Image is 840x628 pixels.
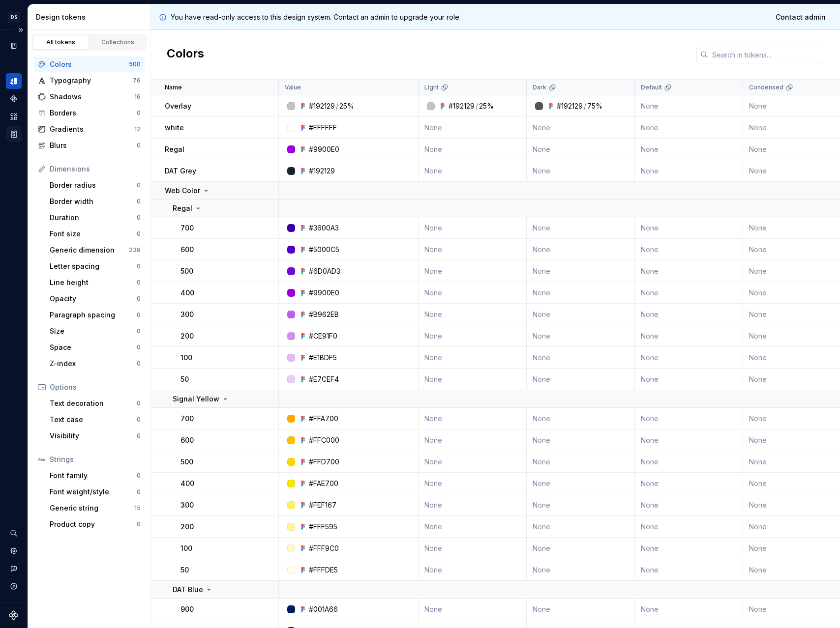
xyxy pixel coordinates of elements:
td: None [419,304,527,325]
a: Font size0 [46,226,145,242]
div: Paragraph spacing [50,310,137,320]
div: #192129 [557,101,583,111]
td: None [527,599,635,620]
td: None [527,160,635,182]
p: 50 [180,565,189,575]
a: Size0 [46,323,145,339]
div: Design tokens [6,73,22,89]
td: None [419,429,527,451]
td: None [527,304,635,325]
div: 0 [137,214,141,222]
td: None [527,369,635,390]
a: Components [6,91,22,107]
a: Border radius0 [46,177,145,193]
div: 0 [137,360,141,368]
div: Line height [50,278,137,287]
td: None [527,217,635,239]
a: Space0 [46,340,145,355]
div: #192129 [449,101,475,111]
td: None [527,516,635,538]
div: Duration [50,213,137,223]
div: 0 [137,416,141,424]
div: #FFFDE5 [309,565,338,575]
td: None [635,559,743,581]
td: None [419,559,527,581]
td: None [419,473,527,494]
div: Gradients [50,124,134,134]
div: 25% [339,101,354,111]
div: 25% [479,101,494,111]
div: 0 [137,520,141,528]
td: None [527,408,635,429]
td: None [419,451,527,473]
div: #E1BDF5 [309,353,337,363]
p: 50 [180,374,189,384]
td: None [635,239,743,260]
div: #FFD700 [309,457,339,467]
button: Search ⌘K [6,525,22,541]
td: None [635,117,743,139]
p: Default [641,84,662,91]
div: #9900E0 [309,288,339,298]
a: Font weight/style0 [46,484,145,500]
div: #6D0AD3 [309,266,340,276]
td: None [527,429,635,451]
div: #001A66 [309,604,338,614]
div: 75% [587,101,602,111]
td: None [635,95,743,117]
button: Contact support [6,561,22,576]
a: Settings [6,543,22,559]
a: Supernova Logo [9,610,19,620]
td: None [527,451,635,473]
div: Documentation [6,38,22,54]
td: None [635,369,743,390]
div: 0 [137,432,141,440]
p: 100 [180,543,192,553]
div: #3600A3 [309,223,339,233]
p: 700 [180,223,194,233]
a: Gradients12 [34,121,145,137]
div: Borders [50,108,137,118]
td: None [635,139,743,160]
div: 0 [137,198,141,205]
div: Storybook stories [6,126,22,142]
a: Colors500 [34,57,145,72]
div: 0 [137,488,141,496]
p: You have read-only access to this design system. Contact an admin to upgrade your role. [171,12,461,22]
p: 500 [180,266,193,276]
td: None [527,494,635,516]
div: Typography [50,76,133,86]
p: 400 [180,288,194,298]
td: None [419,408,527,429]
td: None [527,139,635,160]
div: Shadows [50,92,134,102]
div: All tokens [36,38,86,46]
div: Font size [50,229,137,239]
a: Text decoration0 [46,396,145,411]
div: #B962EB [309,310,339,319]
td: None [635,516,743,538]
div: #FFFFFF [309,123,337,133]
div: Visibility [50,431,137,441]
div: 0 [137,142,141,149]
td: None [419,282,527,304]
td: None [527,260,635,282]
div: 0 [137,295,141,303]
a: Product copy0 [46,516,145,532]
div: Opacity [50,294,137,304]
div: Collections [93,38,143,46]
p: 600 [180,245,194,255]
p: DAT Grey [165,166,196,176]
td: None [419,369,527,390]
div: 0 [137,181,141,189]
td: None [419,325,527,347]
a: Shadows16 [34,89,145,105]
p: Light [424,84,439,91]
td: None [419,239,527,260]
p: 200 [180,522,194,532]
td: None [527,117,635,139]
div: #FAE700 [309,479,338,488]
span: Contact admin [776,12,826,22]
div: #FFC000 [309,435,339,445]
